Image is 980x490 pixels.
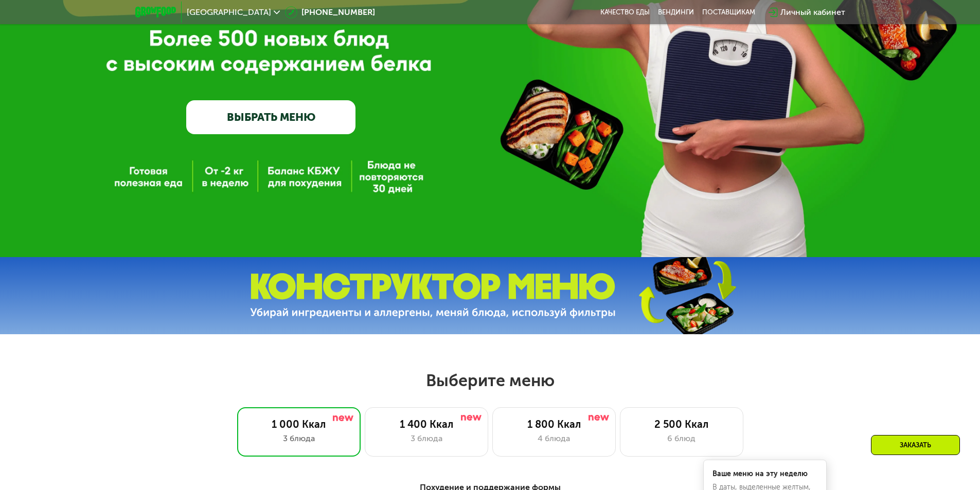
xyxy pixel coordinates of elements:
[712,470,817,478] div: Ваше меню на эту неделю
[503,418,605,430] div: 1 800 Ккал
[376,418,477,430] div: 1 400 Ккал
[186,100,355,134] a: ВЫБРАТЬ МЕНЮ
[376,432,477,445] div: 3 блюда
[600,8,650,16] a: Качество еды
[187,8,271,16] span: [GEOGRAPHIC_DATA]
[631,418,733,430] div: 2 500 Ккал
[503,432,605,445] div: 4 блюда
[658,8,694,16] a: Вендинги
[631,432,733,445] div: 6 блюд
[248,432,350,445] div: 3 блюда
[248,418,350,430] div: 1 000 Ккал
[871,435,960,455] div: Заказать
[780,6,845,19] div: Личный кабинет
[33,370,947,391] h2: Выберите меню
[285,6,375,19] a: [PHONE_NUMBER]
[702,8,755,16] div: поставщикам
